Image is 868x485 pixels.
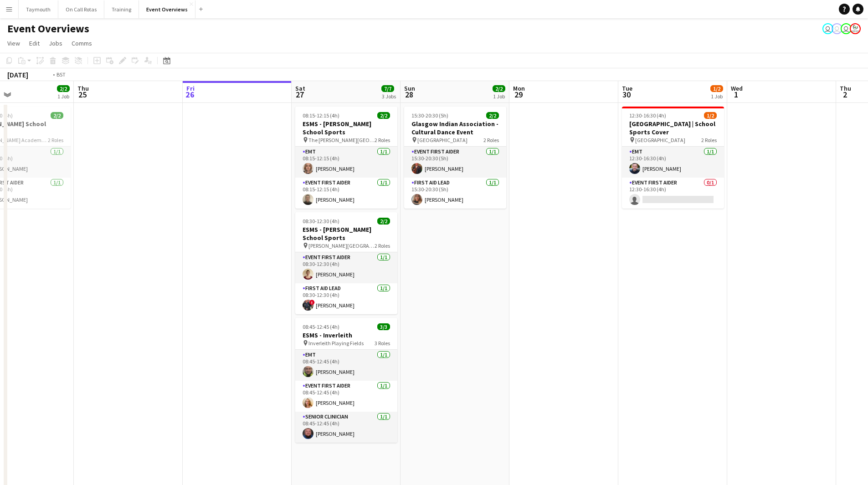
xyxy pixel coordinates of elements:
button: Taymouth [19,0,58,18]
a: Edit [26,37,43,49]
button: On Call Rotas [58,0,104,18]
button: Training [104,0,139,18]
span: Edit [29,39,40,47]
app-user-avatar: Operations Team [841,23,852,34]
div: BST [56,71,66,78]
button: Event Overviews [139,0,195,18]
app-user-avatar: Operations Manager [850,23,861,34]
a: Jobs [45,37,66,49]
span: View [7,39,20,47]
span: Comms [72,39,92,47]
app-user-avatar: Operations Team [832,23,842,34]
h1: Event Overviews [7,22,89,36]
div: [DATE] [7,70,28,79]
a: Comms [68,37,96,49]
span: Jobs [49,39,62,47]
app-user-avatar: Operations Team [822,23,833,34]
a: View [4,37,24,49]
